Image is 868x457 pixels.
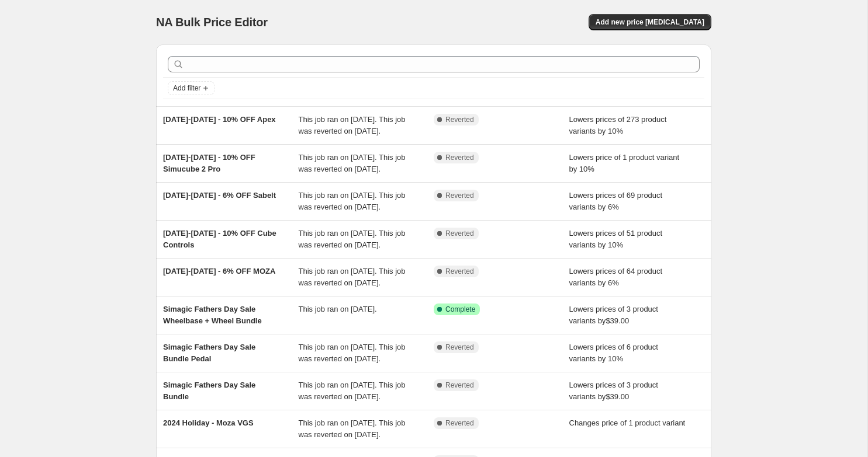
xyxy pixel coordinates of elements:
span: Reverted [445,229,474,238]
span: Simagic Fathers Day Sale Wheelbase + Wheel Bundle [163,305,262,325]
span: Reverted [445,418,474,428]
span: This job ran on [DATE]. This job was reverted on [DATE]. [299,191,406,211]
span: $39.00 [606,316,629,325]
span: NA Bulk Price Editor [156,16,268,29]
span: This job ran on [DATE]. This job was reverted on [DATE]. [299,153,406,173]
span: Lowers prices of 64 product variants by 6% [569,267,663,287]
span: Reverted [445,343,474,352]
span: Lowers prices of 51 product variants by 10% [569,229,663,249]
span: Changes price of 1 product variant [569,418,686,427]
span: Simagic Fathers Day Sale Bundle Pedal [163,343,255,363]
span: Simagic Fathers Day Sale Bundle [163,381,255,401]
span: Complete [445,305,475,314]
span: [DATE]-[DATE] - 10% OFF Cube Controls [163,229,276,249]
span: This job ran on [DATE]. This job was reverted on [DATE]. [299,418,406,439]
span: This job ran on [DATE]. [299,305,377,313]
span: This job ran on [DATE]. This job was reverted on [DATE]. [299,267,406,287]
span: This job ran on [DATE]. This job was reverted on [DATE]. [299,115,406,135]
span: Lowers prices of 3 product variants by [569,381,658,401]
span: 2024 Holiday - Moza VGS [163,418,254,427]
span: Lowers prices of 6 product variants by 10% [569,343,658,363]
span: Lowers prices of 273 product variants by 10% [569,115,667,135]
span: Lowers prices of 3 product variants by [569,305,658,325]
span: [DATE]-[DATE] - 10% OFF Simucube 2 Pro [163,153,255,173]
span: This job ran on [DATE]. This job was reverted on [DATE]. [299,229,406,249]
span: This job ran on [DATE]. This job was reverted on [DATE]. [299,343,406,363]
span: Reverted [445,267,474,276]
span: Add new price [MEDICAL_DATA] [596,18,704,27]
span: Lowers price of 1 product variant by 10% [569,153,680,173]
span: This job ran on [DATE]. This job was reverted on [DATE]. [299,381,406,401]
span: Lowers prices of 69 product variants by 6% [569,191,663,211]
button: Add filter [168,81,215,95]
span: Reverted [445,191,474,200]
span: Add filter [173,83,200,93]
span: Reverted [445,153,474,162]
span: [DATE]-[DATE] - 6% OFF MOZA [163,267,275,275]
span: [DATE]-[DATE] - 10% OFF Apex [163,115,276,124]
span: [DATE]-[DATE] - 6% OFF Sabelt [163,191,276,200]
span: $39.00 [606,392,629,401]
button: Add new price [MEDICAL_DATA] [589,14,711,30]
span: Reverted [445,381,474,390]
span: Reverted [445,115,474,124]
